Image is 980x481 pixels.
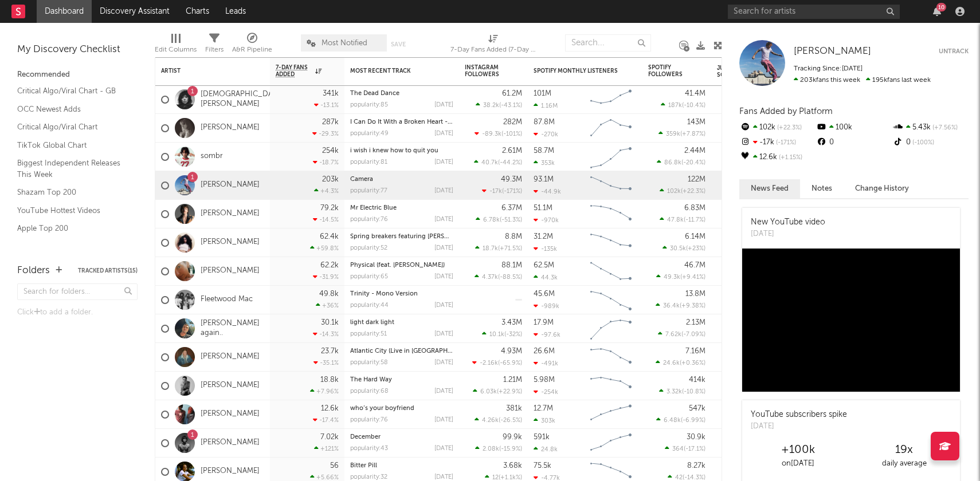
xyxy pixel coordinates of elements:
[794,77,860,84] span: 203k fans this week
[434,188,453,194] div: [DATE]
[482,330,522,338] div: ( )
[17,68,138,82] div: Recommended
[483,246,498,252] span: 18.7k
[585,372,637,400] svg: Chart title
[585,257,637,286] svg: Chart title
[17,264,50,278] div: Folders
[465,64,505,78] div: Instagram Followers
[313,330,339,338] div: -14.3 %
[665,332,681,338] span: 7.62k
[501,176,522,183] div: 49.3M
[500,360,520,366] span: -65.9 %
[201,381,260,391] a: [PERSON_NAME]
[201,438,260,448] a: [PERSON_NAME]
[688,176,705,183] div: 122M
[500,246,520,252] span: +71.5 %
[751,228,825,240] div: [DATE]
[751,421,847,432] div: [DATE]
[201,295,253,305] a: Fleetwood Mac
[502,90,522,97] div: 61.2M
[434,445,453,452] div: [DATE]
[794,46,871,57] a: [PERSON_NAME]
[739,135,816,150] div: -17k
[648,64,688,78] div: Spotify Followers
[777,155,802,161] span: +1.15 %
[350,176,453,183] div: Camera
[483,102,499,109] span: 38.2k
[350,274,388,280] div: popularity: 65
[322,176,339,183] div: 203k
[534,90,551,97] div: 101M
[685,348,705,355] div: 7.16M
[500,274,520,281] span: -88.5 %
[657,159,705,166] div: ( )
[350,377,453,383] div: The Hard Way
[350,262,445,269] a: Physical (feat. [PERSON_NAME])
[434,131,453,137] div: [DATE]
[585,343,637,372] svg: Chart title
[689,376,705,384] div: 414k
[314,101,339,109] div: -13.1 %
[312,130,339,137] div: -29.3 %
[350,291,453,297] div: Trinity - Mono Version
[475,445,522,452] div: ( )
[658,130,705,137] div: ( )
[667,188,681,195] span: 102k
[320,262,339,269] div: 62.2k
[475,245,522,252] div: ( )
[350,176,373,183] a: Camera
[683,160,704,166] span: -20.4 %
[17,240,126,253] a: Spotify Track Velocity Chart
[17,85,126,97] a: Critical Algo/Viral Chart - GB
[739,150,816,165] div: 12.6k
[688,246,704,252] span: +23 %
[350,377,392,383] a: The Hard Way
[476,101,522,109] div: ( )
[739,120,816,135] div: 102k
[534,68,620,74] div: Spotify Monthly Listeners
[739,179,800,198] button: News Feed
[201,90,284,109] a: [DEMOGRAPHIC_DATA][PERSON_NAME]
[534,388,558,396] div: -254k
[321,348,339,355] div: 23.7k
[434,159,453,165] div: [DATE]
[794,46,871,56] span: [PERSON_NAME]
[434,417,453,423] div: [DATE]
[313,159,339,166] div: -18.7 %
[534,233,553,240] div: 31.2M
[476,216,522,223] div: ( )
[751,216,825,228] div: New YouTube video
[350,159,387,165] div: popularity: 81
[232,29,272,62] div: A&R Pipeline
[350,434,453,440] div: December
[534,119,555,126] div: 87.8M
[350,360,388,366] div: popularity: 58
[664,274,680,281] span: 49.3k
[585,143,637,171] svg: Chart title
[682,274,704,281] span: +9.41 %
[501,102,520,109] span: -43.1 %
[534,360,558,367] div: -491k
[503,131,520,137] span: -101 %
[534,290,555,298] div: 45.6M
[660,187,705,195] div: ( )
[672,446,684,452] span: 364
[739,107,833,116] span: Fans Added by Platform
[892,120,969,135] div: 5.43k
[685,233,705,240] div: 6.14M
[473,388,522,395] div: ( )
[480,360,498,366] span: -2.16k
[434,302,453,309] div: [DATE]
[660,216,705,223] div: ( )
[350,148,453,154] div: i wish i knew how to quit you
[667,217,684,223] span: 47.8k
[350,148,438,154] a: i wish i knew how to quit you
[319,290,339,298] div: 49.8k
[585,200,637,228] svg: Chart title
[205,29,224,62] div: Filters
[475,273,522,281] div: ( )
[681,303,704,309] span: +9.38 %
[775,125,802,131] span: +22.3 %
[350,388,389,395] div: popularity: 68
[745,443,851,457] div: +100k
